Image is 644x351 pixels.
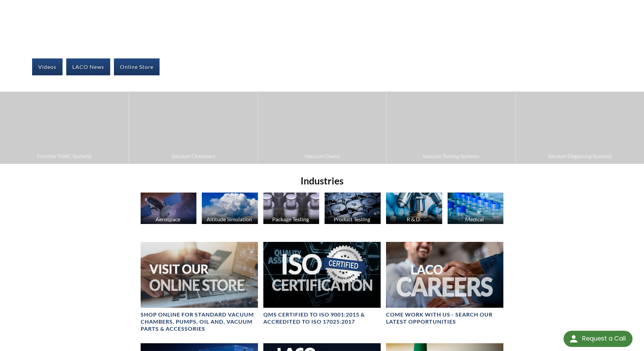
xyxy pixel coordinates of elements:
a: Visit Our Online Store headerSHOP ONLINE FOR STANDARD VACUUM CHAMBERS, PUMPS, OIL AND, VACUUM PAR... [141,242,258,332]
img: Perfume Bottles image [263,193,319,224]
h4: COME WORK WITH US - SEARCH OUR LATEST OPPORTUNITIES [386,311,503,325]
a: Vacuum Ovens [258,92,386,164]
div: R & D [385,216,442,222]
a: Vacuum Testing Systems [387,92,515,164]
a: Vacuum Degassing Systems [516,92,644,164]
a: R & D Microscope image [386,193,442,226]
span: Frontier TVAC Systems [3,152,125,160]
a: Product Testing Hard Drives image [325,193,381,226]
h4: SHOP ONLINE FOR STANDARD VACUUM CHAMBERS, PUMPS, OIL AND, VACUUM PARTS & ACCESSORIES [141,311,258,332]
a: Online Store [114,58,160,75]
a: LACO News [66,58,110,75]
span: Vacuum Ovens [261,152,383,160]
span: Vacuum Testing Systems [390,152,512,160]
span: Vacuum Chambers [133,152,254,160]
div: Altitude Simulation [201,216,257,222]
div: Aerospace [140,216,196,222]
img: Satellite image [141,193,197,224]
a: Altitude Simulation Altitude Simulation, Clouds [202,193,258,226]
div: Request a Call [564,331,633,347]
div: Medical [447,216,503,222]
a: Aerospace Satellite image [141,193,197,226]
a: Package Testing Perfume Bottles image [263,193,319,226]
h2: Industries [138,175,506,187]
h4: QMS CERTIFIED to ISO 9001:2015 & Accredited to ISO 17025:2017 [263,311,381,325]
div: Package Testing [262,216,319,222]
a: Vacuum Chambers [129,92,258,164]
a: Videos [32,58,63,75]
img: Altitude Simulation, Clouds [202,193,258,224]
a: Medical Medication Bottles image [448,193,504,226]
img: Hard Drives image [325,193,381,224]
div: Product Testing [324,216,380,222]
a: ISO Certification headerQMS CERTIFIED to ISO 9001:2015 & Accredited to ISO 17025:2017 [263,242,381,325]
img: Medication Bottles image [448,193,504,224]
span: Vacuum Degassing Systems [519,152,641,160]
img: round button [568,333,579,344]
img: Microscope image [386,193,442,224]
div: Request a Call [582,331,626,346]
a: Header for LACO Careers OpportunitiesCOME WORK WITH US - SEARCH OUR LATEST OPPORTUNITIES [386,242,503,325]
